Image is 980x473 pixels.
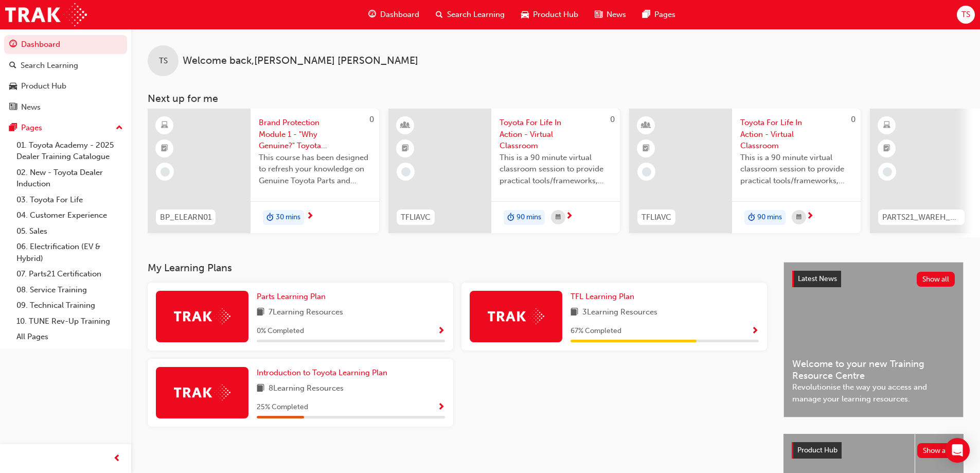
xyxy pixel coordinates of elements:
[427,4,513,25] a: search-iconSearch Learning
[266,211,274,224] span: duration-icon
[437,401,445,414] button: Show Progress
[368,8,376,21] span: guage-icon
[751,327,759,336] span: Show Progress
[183,55,418,67] span: Welcome back , [PERSON_NAME] [PERSON_NAME]
[851,115,856,124] span: 0
[565,212,573,221] span: next-icon
[388,109,620,233] a: 0TFLIAVCToyota For Life In Action - Virtual ClassroomThis is a 90 minute virtual classroom sessio...
[610,115,615,124] span: 0
[917,443,956,458] button: Show all
[447,9,505,21] span: Search Learning
[533,9,578,21] span: Product Hub
[629,109,861,233] a: 0TFLIAVCToyota For Life In Action - Virtual ClassroomThis is a 90 minute virtual classroom sessio...
[556,211,561,224] span: calendar-icon
[654,9,675,21] span: Pages
[257,382,264,395] span: book-icon
[257,306,264,319] span: book-icon
[4,98,127,117] a: News
[21,80,66,92] div: Product Hub
[259,117,371,152] span: Brand Protection Module 1 - "Why Genuine?" Toyota Genuine Parts and Accessories
[12,137,127,165] a: 01. Toyota Academy - 2025 Dealer Training Catalogue
[12,297,127,313] a: 09. Technical Training
[401,167,411,177] span: learningRecordVerb_NONE-icon
[12,223,127,239] a: 05. Sales
[792,381,955,405] span: Revolutionise the way you access and manage your learning resources.
[796,211,801,224] span: calendar-icon
[12,192,127,208] a: 03. Toyota For Life
[571,325,621,337] span: 67 % Completed
[642,212,671,223] span: TFLIAVC
[380,9,419,21] span: Dashboard
[257,401,308,413] span: 25 % Completed
[917,272,955,287] button: Show all
[437,403,445,412] span: Show Progress
[643,119,650,132] span: learningResourceType_INSTRUCTOR_LED-icon
[500,117,612,152] span: Toyota For Life In Action - Virtual Classroom
[757,212,782,223] span: 90 mins
[259,152,371,187] span: This course has been designed to refresh your knowledge on Genuine Toyota Parts and Accessories s...
[21,122,42,134] div: Pages
[792,271,955,287] a: Latest NewsShow all
[159,55,168,67] span: TS
[276,212,300,223] span: 30 mins
[12,266,127,282] a: 07. Parts21 Certification
[437,327,445,336] span: Show Progress
[642,167,651,177] span: learningRecordVerb_NONE-icon
[257,368,387,377] span: Introduction to Toyota Learning Plan
[740,117,852,152] span: Toyota For Life In Action - Virtual Classroom
[4,118,127,137] button: Pages
[4,35,127,54] a: Dashboard
[516,212,541,223] span: 90 mins
[957,6,975,24] button: TS
[269,382,344,395] span: 8 Learning Resources
[961,9,970,21] span: TS
[507,211,514,224] span: duration-icon
[740,152,852,187] span: This is a 90 minute virtual classroom session to provide practical tools/frameworks, behaviours a...
[257,291,330,303] a: Parts Learning Plan
[161,142,168,155] span: booktick-icon
[436,8,443,21] span: search-icon
[797,446,838,454] span: Product Hub
[748,211,755,224] span: duration-icon
[882,212,960,223] span: PARTS21_WAREH_N1021_EL
[257,367,391,379] a: Introduction to Toyota Learning Plan
[586,4,634,25] a: news-iconNews
[148,262,767,274] h3: My Learning Plans
[174,384,230,400] img: Trak
[783,262,964,417] a: Latest NewsShow allWelcome to your new Training Resource CentreRevolutionise the way you access a...
[500,152,612,187] span: This is a 90 minute virtual classroom session to provide practical tools/frameworks, behaviours a...
[148,109,379,233] a: 0BP_ELEARN01Brand Protection Module 1 - "Why Genuine?" Toyota Genuine Parts and AccessoriesThis c...
[488,308,544,324] img: Trak
[174,308,230,324] img: Trak
[595,8,602,21] span: news-icon
[643,142,650,155] span: booktick-icon
[401,212,431,223] span: TFLIAVC
[4,77,127,96] a: Product Hub
[360,4,427,25] a: guage-iconDashboard
[12,165,127,192] a: 02. New - Toyota Dealer Induction
[12,329,127,345] a: All Pages
[131,93,980,104] h3: Next up for me
[571,291,638,303] a: TFL Learning Plan
[513,4,586,25] a: car-iconProduct Hub
[582,306,657,319] span: 3 Learning Resources
[571,306,578,319] span: book-icon
[402,119,409,132] span: learningResourceType_INSTRUCTOR_LED-icon
[806,212,814,221] span: next-icon
[643,8,650,21] span: pages-icon
[883,119,890,132] span: learningResourceType_ELEARNING-icon
[257,292,326,301] span: Parts Learning Plan
[12,313,127,329] a: 10. TUNE Rev-Up Training
[402,142,409,155] span: booktick-icon
[9,103,17,112] span: news-icon
[160,212,211,223] span: BP_ELEARN01
[792,442,955,459] a: Product HubShow all
[945,438,970,463] div: Open Intercom Messenger
[12,207,127,223] a: 04. Customer Experience
[607,9,626,21] span: News
[5,3,87,26] a: Trak
[521,8,529,21] span: car-icon
[437,325,445,338] button: Show Progress
[116,121,123,135] span: up-icon
[4,56,127,75] a: Search Learning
